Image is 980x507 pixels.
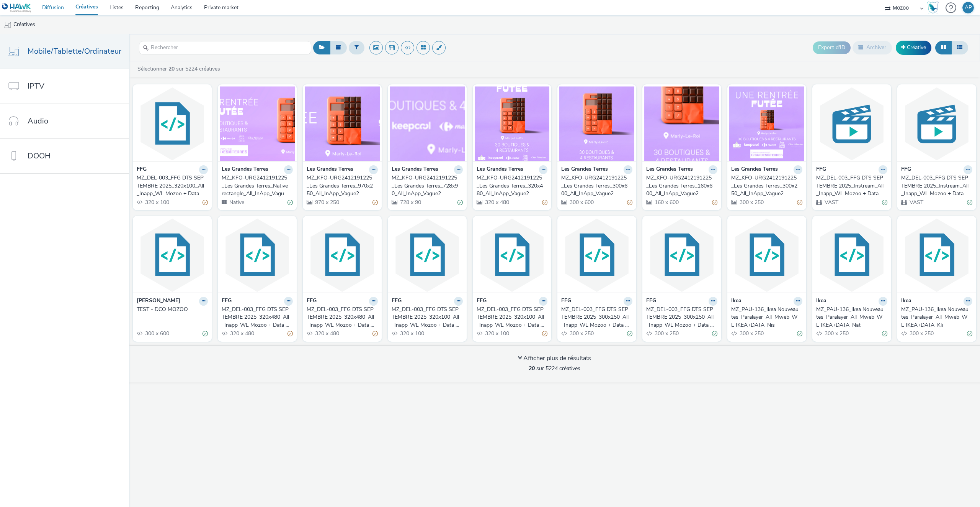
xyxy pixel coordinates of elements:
strong: FFG [222,297,232,306]
strong: Les Grandes Terres [392,165,438,174]
div: MZ_KFO-URG2412191225_Les Grandes Terres_Native rectangle_All_InApp_Vague2 [222,174,290,198]
strong: FFG [901,165,911,174]
div: MZ_PAU-136_Ikea Nouveautes_Paralayer_All_Mweb_WL IKEA+DATA_Kli [901,306,969,329]
a: MZ_KFO-URG2412191225_Les Grandes Terres_728x90_All_InApp_Vague2 [392,174,463,198]
a: TEST - DCO MOZOO [137,306,208,313]
strong: FFG [477,297,487,306]
span: 300 x 250 [654,330,679,337]
a: MZ_PAU-136_Ikea Nouveautes_Paralayer_All_Mweb_WL IKEA+DATA_Nis [731,306,802,329]
a: MZ_DEL-003_FFG DTS SEPTEMBRE 2025_320x100_All_Inapp_WL Mozoo + Data Nat [392,306,463,329]
strong: FFG [816,165,826,174]
img: MZ_KFO-URG2412191225_Les Grandes Terres_300x600_All_InApp_Vague2 visual [559,86,634,161]
div: MZ_KFO-URG2412191225_Les Grandes Terres_300x250_All_InApp_Vague2 [731,174,799,198]
div: TEST - DCO MOZOO [137,306,205,313]
span: 320 x 100 [484,330,509,337]
strong: Ikea [816,297,826,306]
a: MZ_DEL-003_FFG DTS SEPTEMBRE 2025_300x250_All_Inapp_WL Mozoo + Data Nat [561,306,632,329]
strong: Les Grandes Terres [307,165,353,174]
a: MZ_DEL-003_FFG DTS SEPTEMBRE 2025_Instream_All_Inapp_WL Mozoo + Data Golf_10 [816,174,887,198]
div: Valide [967,330,972,338]
div: Valide [882,330,887,338]
strong: Les Grandes Terres [561,165,608,174]
span: 320 x 100 [399,330,424,337]
div: Afficher plus de résultats [518,354,591,363]
strong: Ikea [901,297,911,306]
strong: 20 [529,365,535,372]
a: MZ_PAU-136_Ikea Nouveautes_Paralayer_All_Mweb_WL IKEA+DATA_Nat [816,306,887,329]
a: MZ_DEL-003_FFG DTS SEPTEMBRE 2025_320x480_All_Inapp_WL Mozoo + Data Nat [222,306,293,329]
strong: Les Grandes Terres [477,165,523,174]
img: mobile [4,21,11,29]
div: Partiellement valide [712,198,717,206]
a: MZ_KFO-URG2412191225_Les Grandes Terres_320x480_All_InApp_Vague2 [477,174,548,198]
div: Partiellement valide [627,198,632,206]
div: Valide [967,198,972,206]
span: DOOH [28,150,51,161]
span: 728 x 90 [399,199,421,206]
a: MZ_DEL-003_FFG DTS SEPTEMBRE 2025_Instream_All_Inapp_WL Mozoo + Data Nat_10 [901,174,972,198]
strong: Ikea [731,297,742,306]
div: Partiellement valide [372,198,378,206]
img: MZ_KFO-URG2412191225_Les Grandes Terres_300x250_All_InApp_Vague2 visual [729,86,804,161]
a: MZ_KFO-URG2412191225_Les Grandes Terres_Native rectangle_All_InApp_Vague2 [222,174,293,198]
strong: Les Grandes Terres [646,165,693,174]
div: MZ_KFO-URG2412191225_Les Grandes Terres_728x90_All_InApp_Vague2 [392,174,460,198]
img: Hawk Academy [927,2,939,14]
img: MZ_KFO-URG2412191225_Les Grandes Terres_Native rectangle_All_InApp_Vague2 visual [220,86,295,161]
span: 300 x 250 [569,330,594,337]
img: MZ_DEL-003_FFG DTS SEPTEMBRE 2025_320x100_All_Inapp_WL Mozoo + Data Nat Bis visual [135,86,210,161]
button: Grille [935,41,952,54]
div: MZ_DEL-003_FFG DTS SEPTEMBRE 2025_Instream_All_Inapp_WL Mozoo + Data Golf_10 [816,174,884,198]
span: VAST [909,199,923,206]
a: MZ_KFO-URG2412191225_Les Grandes Terres_300x250_All_InApp_Vague2 [731,174,802,198]
img: MZ_DEL-003_FFG DTS SEPTEMBRE 2025_320x480_All_Inapp_WL Mozoo + Data Nat visual [220,218,295,293]
img: MZ_PAU-136_Ikea Nouveautes_Paralayer_All_Mweb_WL IKEA+DATA_Nat visual [814,218,889,293]
img: MZ_DEL-003_FFG DTS SEPTEMBRE 2025_Instream_All_Inapp_WL Mozoo + Data Nat_10 visual [899,86,974,161]
span: Mobile/Tablette/Ordinateur [28,46,121,57]
img: MZ_DEL-003_FFG DTS SEPTEMBRE 2025_300x250_All_Inapp_WL Mozoo + Data Golf visual [644,218,719,293]
span: 300 x 600 [569,199,594,206]
a: MZ_KFO-URG2412191225_Les Grandes Terres_300x600_All_InApp_Vague2 [561,174,632,198]
div: Valide [882,198,887,206]
button: Archiver [853,41,892,54]
span: 320 x 100 [144,199,169,206]
a: Créative [896,41,931,54]
div: Partiellement valide [372,330,378,338]
div: Partiellement valide [542,198,547,206]
img: MZ_PAU-136_Ikea Nouveautes_Paralayer_All_Mweb_WL IKEA+DATA_Kli visual [899,218,974,293]
span: 320 x 480 [229,330,254,337]
img: undefined Logo [2,3,31,13]
div: MZ_DEL-003_FFG DTS SEPTEMBRE 2025_300x250_All_Inapp_WL Mozoo + Data Golf [646,306,714,329]
img: MZ_PAU-136_Ikea Nouveautes_Paralayer_All_Mweb_WL IKEA+DATA_Nis visual [729,218,804,293]
div: Valide [287,198,293,206]
img: MZ_DEL-003_FFG DTS SEPTEMBRE 2025_Instream_All_Inapp_WL Mozoo + Data Golf_10 visual [814,86,889,161]
a: MZ_DEL-003_FFG DTS SEPTEMBRE 2025_300x250_All_Inapp_WL Mozoo + Data Golf [646,306,717,329]
div: MZ_KFO-URG2412191225_Les Grandes Terres_160x600_All_InApp_Vague2 [646,174,714,198]
div: Partiellement valide [203,198,208,206]
span: sur 5224 créatives [529,365,580,372]
span: Native [229,199,244,206]
strong: Les Grandes Terres [222,165,268,174]
div: MZ_KFO-URG2412191225_Les Grandes Terres_300x600_All_InApp_Vague2 [561,174,629,198]
span: 970 x 250 [314,199,339,206]
span: VAST [824,199,838,206]
div: Partiellement valide [797,198,802,206]
strong: Les Grandes Terres [731,165,778,174]
div: MZ_DEL-003_FFG DTS SEPTEMBRE 2025_300x250_All_Inapp_WL Mozoo + Data Nat [561,306,629,329]
span: 300 x 250 [739,199,764,206]
div: Valide [203,330,208,338]
span: 300 x 250 [909,330,934,337]
img: TEST - DCO MOZOO visual [135,218,210,293]
button: Liste [951,41,968,54]
div: Valide [627,330,632,338]
strong: FFG [646,297,656,306]
strong: FFG [307,297,317,306]
input: Rechercher... [139,41,311,54]
img: MZ_KFO-URG2412191225_Les Grandes Terres_728x90_All_InApp_Vague2 visual [390,86,465,161]
strong: 20 [168,65,175,72]
a: Hawk Academy [927,2,942,14]
div: MZ_DEL-003_FFG DTS SEPTEMBRE 2025_320x100_All_Inapp_WL Mozoo + Data Nat [392,306,460,329]
a: MZ_PAU-136_Ikea Nouveautes_Paralayer_All_Mweb_WL IKEA+DATA_Kli [901,306,972,329]
div: Valide [457,198,463,206]
div: AP [965,2,972,13]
